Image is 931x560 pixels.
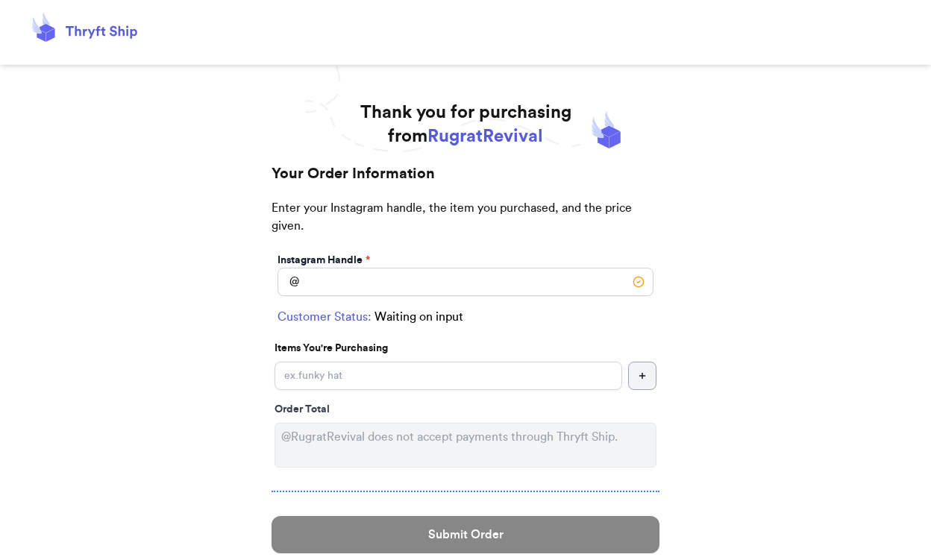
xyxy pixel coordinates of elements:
[278,268,299,296] div: @
[272,516,659,553] button: Submit Order
[278,308,372,326] span: Customer Status:
[272,163,659,199] h2: Your Order Information
[275,402,656,417] div: Order Total
[278,253,370,268] label: Instagram Handle
[427,128,543,145] span: RugratRevival
[275,362,622,390] input: ex.funky hat
[374,308,463,326] span: Waiting on input
[272,199,659,250] p: Enter your Instagram handle, the item you purchased, and the price given.
[275,341,656,356] p: Items You're Purchasing
[360,101,571,148] h1: Thank you for purchasing from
